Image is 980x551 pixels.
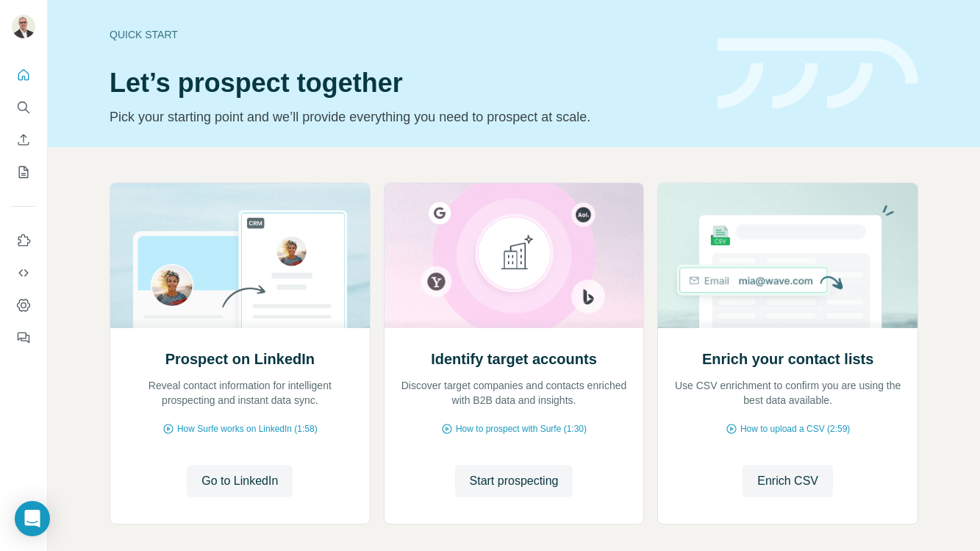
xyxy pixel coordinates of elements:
[125,378,355,408] p: Reveal contact information for intelligent prospecting and instant data sync.
[702,349,873,369] h2: Enrich your contact lists
[12,260,35,286] button: Use Surfe API
[757,472,818,490] span: Enrich CSV
[12,324,35,351] button: Feedback
[187,465,293,497] button: Go to LinkedIn
[673,378,903,408] p: Use CSV enrichment to confirm you are using the best data available.
[201,472,278,490] span: Go to LinkedIn
[455,465,573,497] button: Start prospecting
[718,38,918,110] img: banner
[12,15,35,38] img: Avatar
[177,422,318,436] span: How Surfe works on LinkedIn (1:58)
[456,422,587,436] span: How to prospect with Surfe (1:30)
[740,422,850,436] span: How to upload a CSV (2:59)
[110,27,700,42] div: Quick start
[110,183,371,328] img: Prospect on LinkedIn
[110,107,700,127] p: Pick your starting point and we’ll provide everything you need to prospect at scale.
[12,94,35,121] button: Search
[743,465,833,497] button: Enrich CSV
[110,68,700,98] h1: Let’s prospect together
[12,62,35,88] button: Quick start
[12,159,35,185] button: My lists
[470,472,559,490] span: Start prospecting
[431,349,597,369] h2: Identify target accounts
[15,501,50,536] div: Open Intercom Messenger
[12,127,35,153] button: Enrich CSV
[657,183,918,328] img: Enrich your contact lists
[12,227,35,254] button: Use Surfe on LinkedIn
[165,349,315,369] h2: Prospect on LinkedIn
[384,183,645,328] img: Identify target accounts
[12,292,35,319] button: Dashboard
[399,378,629,408] p: Discover target companies and contacts enriched with B2B data and insights.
